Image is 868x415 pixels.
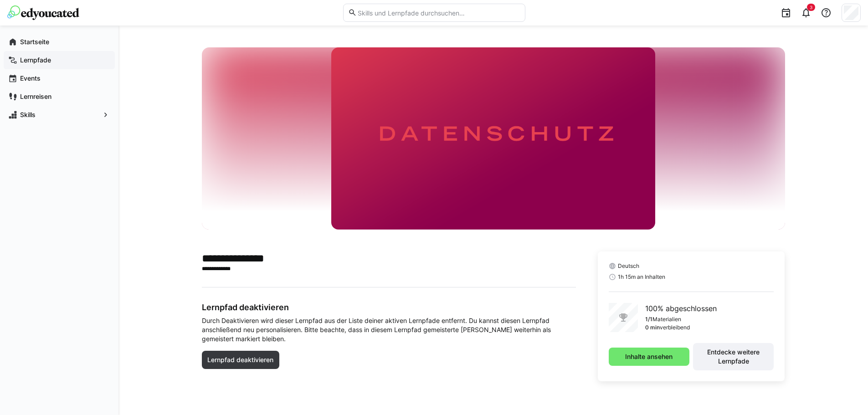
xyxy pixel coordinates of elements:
span: Lernpfad deaktivieren [206,355,275,364]
p: 100% abgeschlossen [645,303,717,314]
button: Entdecke weitere Lernpfade [693,343,774,370]
button: Inhalte ansehen [609,348,689,366]
p: 1/1 [645,316,652,323]
span: 1h 15m an Inhalten [618,273,665,281]
span: Inhalte ansehen [624,352,674,361]
span: Deutsch [618,262,639,270]
input: Skills und Lernpfade durchsuchen… [357,9,520,17]
span: Entdecke weitere Lernpfade [698,348,769,366]
p: verbleibend [660,324,690,331]
h3: Lernpfad deaktivieren [202,302,576,313]
button: Lernpfad deaktivieren [202,351,280,369]
span: Durch Deaktivieren wird dieser Lernpfad aus der Liste deiner aktiven Lernpfade entfernt. Du kanns... [202,316,576,343]
p: 0 min [645,324,660,331]
p: Materialien [652,316,681,323]
span: 3 [810,5,812,10]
